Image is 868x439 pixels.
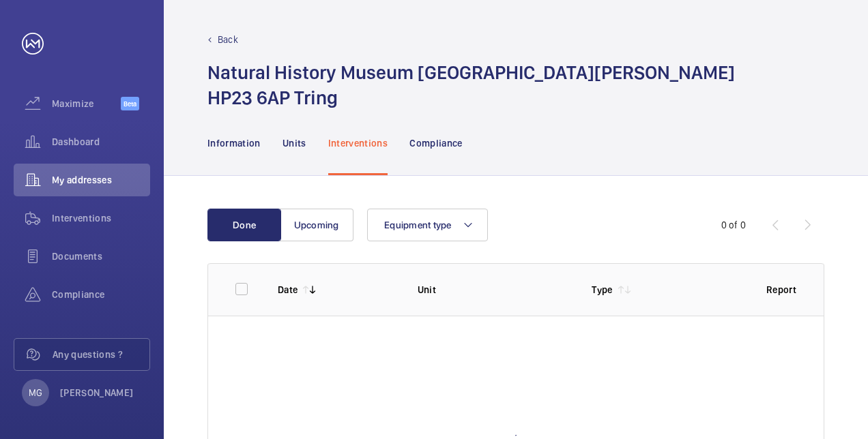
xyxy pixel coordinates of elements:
span: Any questions ? [53,348,149,361]
span: Documents [52,249,150,263]
p: Information [207,136,261,150]
span: Maximize [52,97,121,110]
span: Compliance [52,288,150,301]
span: Interventions [52,211,150,225]
p: Unit [418,283,570,297]
button: Equipment type [367,209,488,241]
p: MG [29,386,42,399]
p: Interventions [328,136,388,150]
p: [PERSON_NAME] [60,386,134,399]
h1: Natural History Museum [GEOGRAPHIC_DATA][PERSON_NAME] HP23 6AP Tring [207,60,735,110]
span: Equipment type [384,219,452,230]
p: Date [278,283,298,297]
p: Units [283,136,306,150]
span: My addresses [52,173,150,187]
span: Beta [121,97,139,110]
p: Type [592,283,612,297]
button: Done [207,209,281,241]
p: Report [766,283,796,297]
button: Upcoming [280,209,353,241]
p: Back [218,33,238,46]
div: 0 of 0 [721,218,746,232]
span: Dashboard [52,135,150,149]
p: Compliance [409,136,463,150]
